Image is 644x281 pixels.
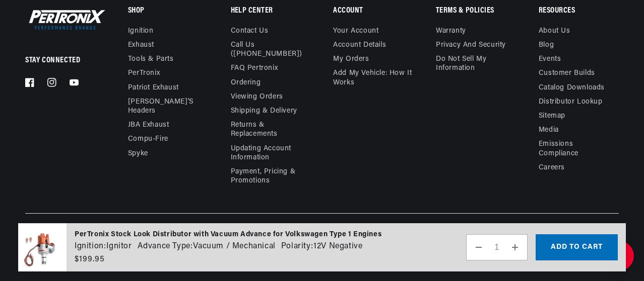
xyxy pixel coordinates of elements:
a: Exhaust [128,38,154,52]
a: FAQ Pertronix [231,61,278,75]
a: About Us [539,27,570,38]
a: Returns & Replacements [231,118,303,141]
span: $199.95 [75,253,105,265]
a: Careers [539,161,565,175]
a: Add My Vehicle: How It Works [333,66,413,89]
a: Payment, Pricing & Promotions [231,165,311,188]
a: Blog [539,38,554,52]
dd: Vacuum / Mechanical [193,240,275,253]
a: [PERSON_NAME]'s Headers [128,95,201,118]
a: Compu-Fire [128,132,168,146]
a: Distributor Lookup [539,95,603,109]
a: Warranty [436,27,466,38]
a: Call Us ([PHONE_NUMBER]) [231,38,303,61]
dt: Polarity: [281,240,313,253]
a: Updating Account Information [231,142,303,165]
a: My orders [333,52,369,66]
a: PerTronix [128,66,160,80]
a: Contact us [231,27,269,38]
a: Privacy and Security [436,38,506,52]
p: Stay Connected [25,55,95,66]
a: JBA Exhaust [128,118,169,132]
a: Account details [333,38,386,52]
a: Events [539,52,561,66]
a: Catalog Downloads [539,81,605,95]
a: Tools & Parts [128,52,174,66]
dt: Ignition: [75,240,106,253]
a: Customer Builds [539,66,595,80]
img: Pertronix [25,8,106,32]
a: Media [539,123,559,137]
img: PerTronix Stock Look Distributor with Vacuum Advance for Volkswagen Type 1 Engines [18,223,67,272]
a: Spyke [128,147,148,161]
dd: 12V Negative [313,240,362,253]
dd: Ignitor [106,240,132,253]
a: Your account [333,27,378,38]
a: Viewing Orders [231,90,283,104]
dt: Advance Type: [138,240,193,253]
button: Add to cart [536,234,618,260]
a: Do not sell my information [436,52,516,75]
a: Sitemap [539,109,565,123]
a: Ordering [231,76,261,90]
a: Emissions compliance [539,137,611,160]
div: PerTronix Stock Look Distributor with Vacuum Advance for Volkswagen Type 1 Engines [75,229,381,240]
a: Ignition [128,27,154,38]
a: Patriot Exhaust [128,81,179,95]
a: Shipping & Delivery [231,104,297,118]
